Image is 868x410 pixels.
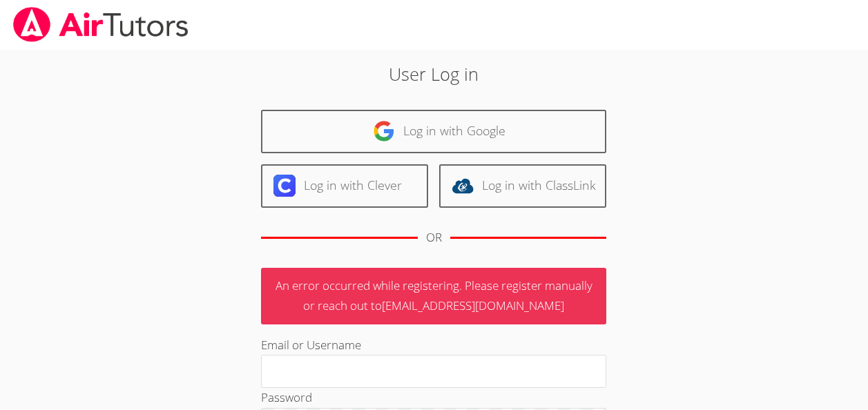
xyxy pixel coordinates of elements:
[261,110,606,153] a: Log in with Google
[373,120,395,142] img: google-logo-50288ca7cdecda66e5e0955fdab243c47b7ad437acaf1139b6f446037453330a.svg
[261,268,606,324] p: An error occurred while registering. Please register manually or reach out to [EMAIL_ADDRESS][DOM...
[261,164,428,208] a: Log in with Clever
[200,61,668,87] h2: User Log in
[12,7,190,42] img: airtutors_banner-c4298cdbf04f3fff15de1276eac7730deb9818008684d7c2e4769d2f7ddbe033.png
[261,337,361,353] label: Email or Username
[273,175,296,197] img: clever-logo-6eab21bc6e7a338710f1a6ff85c0baf02591cd810cc4098c63d3a4b26e2feb20.svg
[261,389,312,405] label: Password
[439,164,606,208] a: Log in with ClassLink
[452,175,474,197] img: classlink-logo-d6bb404cc1216ec64c9a2012d9dc4662098be43eaf13dc465df04b49fa7ab582.svg
[426,228,442,248] div: OR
